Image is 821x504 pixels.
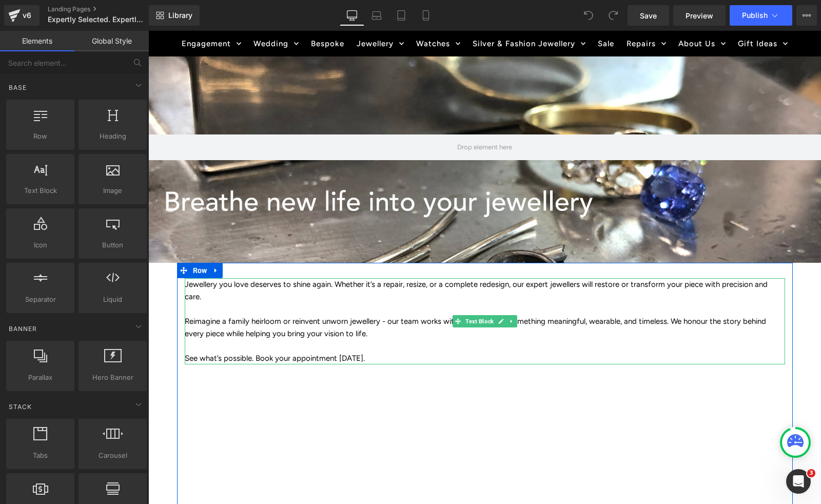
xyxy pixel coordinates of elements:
span: Base [8,83,28,92]
span: Text Block [315,284,347,297]
a: Landing Pages [48,5,166,13]
button: Undo [578,5,599,26]
a: Expand / Collapse [61,232,74,247]
span: Separator [9,294,71,305]
span: Button [82,240,144,250]
div: v6 [21,9,33,22]
a: Desktop [340,5,364,26]
span: Liquid [82,294,144,305]
a: Mobile [414,5,438,26]
span: Stack [8,402,33,412]
span: Text Block [9,185,71,196]
span: 3 [807,469,815,477]
span: Icon [9,240,71,250]
span: Heading [82,131,144,142]
p: Jewellery you love deserves to shine again. Whether it’s a repair, resize, or a complete redesign... [36,247,637,272]
span: Row [9,131,71,142]
a: Tablet [389,5,414,26]
a: v6 [4,5,40,26]
span: Carousel [82,450,144,461]
a: Laptop [364,5,389,26]
span: Row [42,232,62,247]
a: Global Style [74,31,149,51]
span: Save [640,10,657,21]
a: Preview [673,5,726,26]
button: Redo [603,5,623,26]
span: Expertly Selected. Expertly Made. [48,15,146,24]
span: Library [168,11,192,20]
span: Image [82,185,144,196]
button: Publish [730,5,792,26]
a: Expand / Collapse [358,284,369,297]
span: Banner [8,324,38,334]
span: Tabs [9,450,71,461]
span: Hero Banner [82,372,144,383]
p: Reimagine a family heirloom or reinvent unworn jewellery - our team works with you to create some... [36,284,637,309]
a: New Library [149,5,200,26]
button: More [796,5,817,26]
p: See what’s possible. Book your appointment [DATE]. [36,321,637,334]
iframe: Intercom live chat [786,469,811,494]
span: Parallax [9,372,71,383]
span: Preview [686,10,713,21]
span: Publish [742,11,768,20]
